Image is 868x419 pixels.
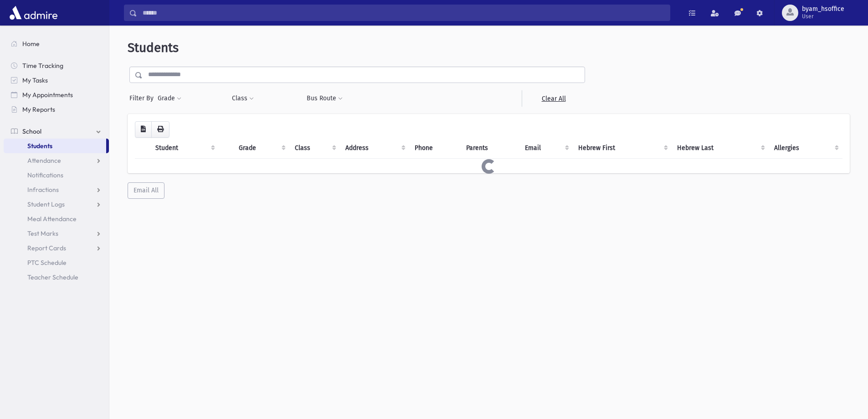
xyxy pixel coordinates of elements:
a: Infractions [4,182,109,197]
a: Home [4,36,109,51]
span: Student Logs [27,200,65,208]
span: My Appointments [22,91,73,99]
span: PTC Schedule [27,259,67,267]
span: My Tasks [22,76,48,84]
span: Students [128,40,179,55]
span: Infractions [27,186,59,194]
span: My Reports [22,105,55,114]
a: Clear All [522,90,585,107]
span: User [802,13,844,20]
a: My Appointments [4,88,109,102]
a: My Reports [4,102,109,117]
span: School [22,127,41,135]
button: Bus Route [306,90,343,107]
span: Time Tracking [22,62,63,70]
button: Grade [157,90,182,107]
span: Meal Attendance [27,215,77,223]
th: Student [150,138,219,159]
a: Students [4,139,106,153]
a: Student Logs [4,197,109,212]
a: Time Tracking [4,58,109,73]
th: Email [519,138,573,159]
th: Hebrew First [573,138,671,159]
span: byam_hsoffice [802,5,844,13]
th: Address [340,138,409,159]
a: Teacher Schedule [4,270,109,285]
a: Report Cards [4,241,109,255]
a: Attendance [4,153,109,168]
th: Parents [461,138,519,159]
img: AdmirePro [7,4,60,22]
th: Class [289,138,340,159]
span: Attendance [27,156,61,165]
th: Grade [233,138,289,159]
button: Class [231,90,254,107]
span: Report Cards [27,244,66,252]
th: Phone [409,138,461,159]
a: School [4,124,109,139]
span: Home [22,40,40,48]
a: My Tasks [4,73,109,88]
th: Allergies [769,138,842,159]
input: Search [137,5,670,21]
span: Teacher Schedule [27,273,78,281]
a: PTC Schedule [4,255,109,270]
button: Print [151,121,169,138]
a: Meal Attendance [4,212,109,226]
button: Email All [128,182,164,199]
span: Test Marks [27,229,58,238]
button: CSV [135,121,152,138]
a: Test Marks [4,226,109,241]
span: Notifications [27,171,63,179]
a: Notifications [4,168,109,182]
span: Filter By [129,93,157,103]
span: Students [27,142,52,150]
th: Hebrew Last [672,138,769,159]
